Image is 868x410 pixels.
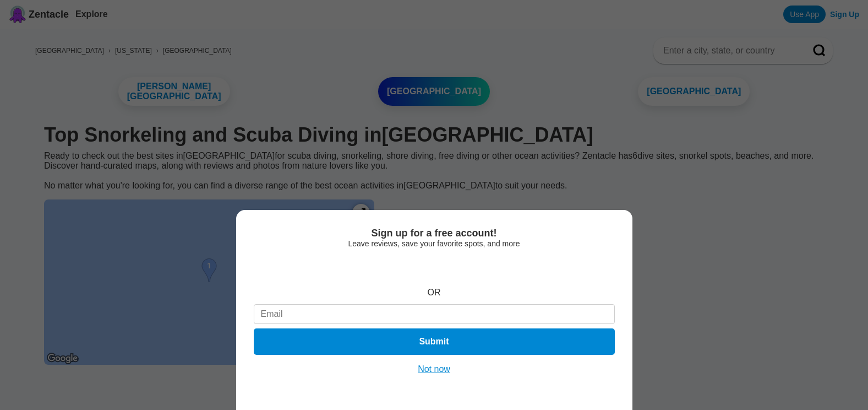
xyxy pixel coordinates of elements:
button: Not now [414,364,454,375]
div: Sign up for a free account! [254,228,615,239]
div: Leave reviews, save your favorite spots, and more [254,239,615,248]
div: OR [428,288,441,298]
input: Email [254,304,615,324]
button: Submit [254,328,615,355]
